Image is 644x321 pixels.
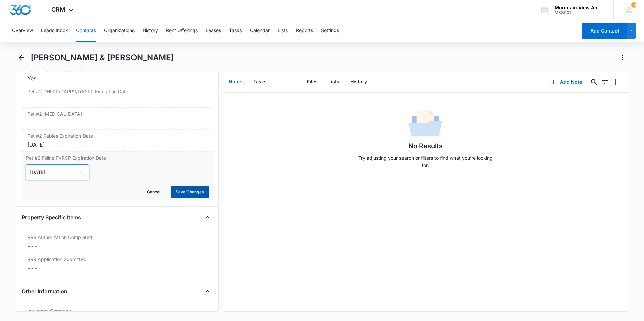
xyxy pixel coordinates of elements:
div: Yes [27,74,208,82]
button: Contacts [76,20,96,42]
div: account name [555,5,604,10]
input: May 20, 2025 [30,169,79,176]
button: Reports [296,20,313,42]
button: Tasks [248,72,272,92]
span: CRM [51,6,65,13]
div: RRR Application Submitted--- [22,253,213,275]
img: No Data [409,108,442,141]
h4: Property Specific Items [22,213,81,221]
div: Pet #2 Rabies Expiration Date[DATE] [22,130,213,152]
button: Search... [589,77,599,87]
button: Cancel [142,186,165,198]
button: Notes [223,72,248,92]
h1: [PERSON_NAME] & [PERSON_NAME] [31,53,174,63]
button: Overview [12,20,33,42]
button: Filters [599,77,610,87]
div: [DATE] [27,141,208,149]
button: Save Changes [171,186,209,198]
div: Pet #2 [MEDICAL_DATA]--- [22,108,213,130]
dd: --- [27,97,208,105]
div: Pet #2 DHLPP/DAPPV/DA2PP Expiration Date--- [22,85,213,108]
button: ... [287,72,302,92]
h1: No Results [408,141,443,151]
label: Pet #2 Feline FVRCP Expiration Date [26,154,209,162]
span: 30 [631,2,636,8]
div: account id [555,10,604,15]
p: Try adjusting your search or filters to find what you’re looking for. [355,154,496,169]
button: Calendar [250,20,270,42]
div: Pet #2 Letter of Good HealthYes [22,63,213,85]
label: Pet #2 [MEDICAL_DATA] [27,110,208,117]
button: ... [272,72,287,92]
button: Files [302,72,323,92]
button: Settings [321,20,339,42]
button: Back [16,52,26,63]
button: Overflow Menu [610,77,621,87]
button: Lists [323,72,345,92]
button: Actions [617,52,628,63]
button: Close [202,286,213,297]
button: Leases [206,20,221,42]
button: Leads Inbox [41,20,68,42]
h4: Other Information [22,287,67,295]
button: History [143,20,158,42]
label: Pet #2 DHLPP/DAPPV/DA2PP Expiration Date [27,88,208,95]
button: Lists [278,20,288,42]
button: Tasks [229,20,242,42]
button: Rent Offerings [166,20,198,42]
label: Insurance Company [27,307,208,314]
div: RRR Authorization Completed--- [22,231,213,253]
button: Add Contact [582,23,627,39]
button: Close [202,212,213,223]
dd: --- [27,242,208,250]
button: Add Note [544,74,589,90]
label: Pet #2 Rabies Expiration Date [27,132,208,139]
label: RRR Authorization Completed [27,234,208,241]
button: Organizations [104,20,135,42]
dd: --- [27,119,208,127]
div: notifications count [631,2,636,8]
label: RRR Application Submitted [27,256,208,263]
dd: --- [27,264,208,272]
button: History [345,72,372,92]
